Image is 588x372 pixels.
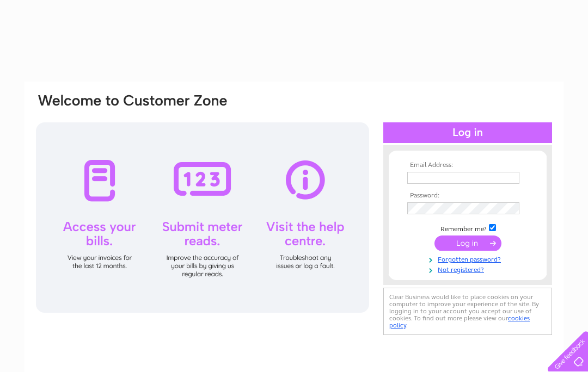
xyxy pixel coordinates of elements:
[405,162,531,169] th: Email Address:
[389,314,530,329] a: cookies policy
[405,222,531,233] td: Remember me?
[434,235,501,251] input: Submit
[383,288,552,335] div: Clear Business would like to place cookies on your computer to improve your experience of the sit...
[405,192,531,200] th: Password:
[407,264,531,274] a: Not registered?
[407,253,531,264] a: Forgotten password?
